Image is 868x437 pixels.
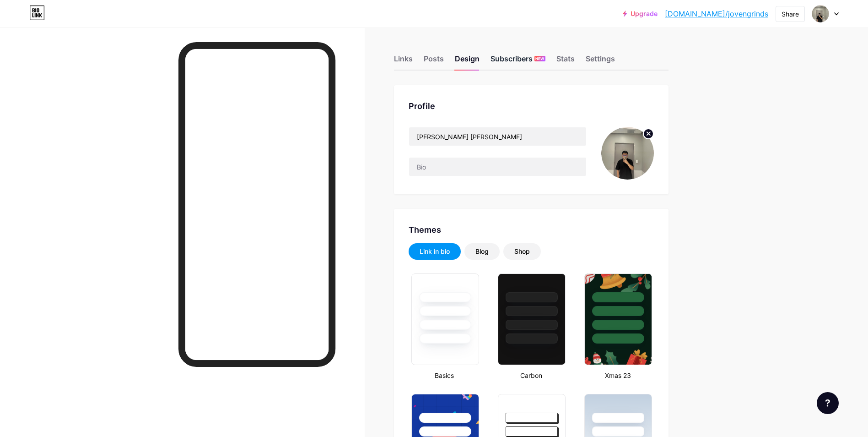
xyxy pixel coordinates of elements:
[491,53,545,70] div: Subscribers
[812,5,829,22] img: jovengrinds
[782,9,799,19] div: Share
[394,53,413,70] div: Links
[409,371,480,380] div: Basics
[409,158,586,176] input: Bio
[514,247,530,256] div: Shop
[424,53,444,70] div: Posts
[409,100,654,112] div: Profile
[623,10,658,17] a: Upgrade
[582,371,653,380] div: Xmas 23
[475,247,489,256] div: Blog
[556,53,575,70] div: Stats
[586,53,615,70] div: Settings
[420,247,450,256] div: Link in bio
[535,56,544,61] span: NEW
[455,53,480,70] div: Design
[409,224,654,236] div: Themes
[409,127,586,146] input: Name
[601,127,654,180] img: jovengrinds
[665,8,768,19] a: [DOMAIN_NAME]/jovengrinds
[495,371,567,380] div: Carbon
